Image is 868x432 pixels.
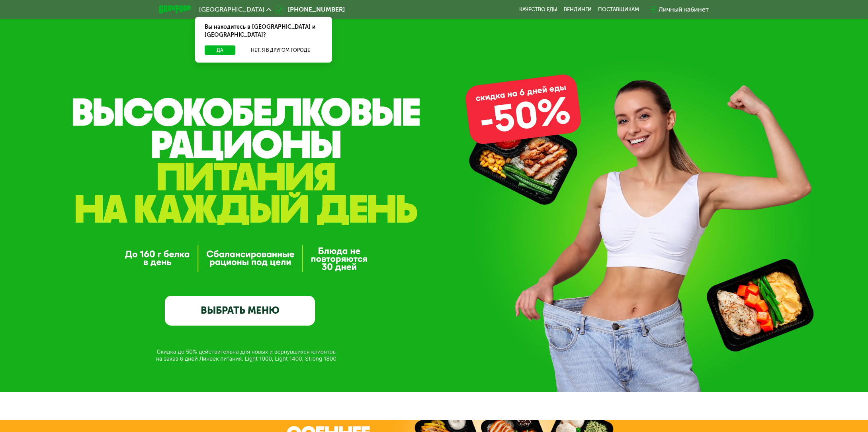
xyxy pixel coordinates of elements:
div: Личный кабинет [659,5,709,14]
button: Да [205,45,235,55]
a: [PHONE_NUMBER] [275,5,345,14]
a: ВЫБРАТЬ МЕНЮ [165,296,315,326]
div: Вы находитесь в [GEOGRAPHIC_DATA] и [GEOGRAPHIC_DATA]? [195,17,332,45]
a: Вендинги [564,6,592,13]
div: поставщикам [598,6,639,13]
a: Качество еды [519,6,557,13]
button: Нет, я в другом городе [239,45,323,55]
span: [GEOGRAPHIC_DATA] [199,6,264,13]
